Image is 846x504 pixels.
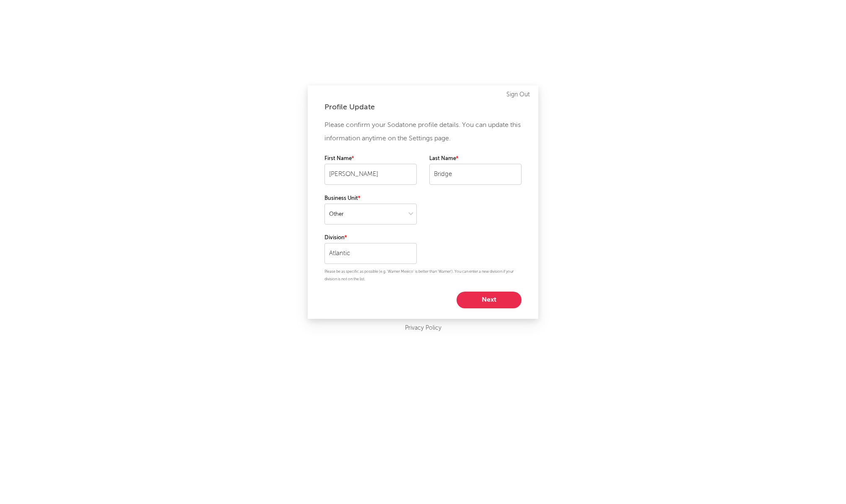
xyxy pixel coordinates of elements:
[324,154,417,164] label: First Name
[429,154,522,164] label: Last Name
[405,323,441,333] a: Privacy Policy
[324,102,522,112] div: Profile Update
[324,233,417,243] label: Division
[324,268,522,283] p: Please be as specific as possible (e.g. 'Warner Mexico' is better than 'Warner'). You can enter a...
[324,119,522,145] p: Please confirm your Sodatone profile details. You can update this information anytime on the Sett...
[324,243,417,264] input: Your division
[324,164,417,185] input: Your first name
[457,292,522,308] button: Next
[506,90,530,100] a: Sign Out
[324,194,417,204] label: Business Unit
[429,164,522,185] input: Your last name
